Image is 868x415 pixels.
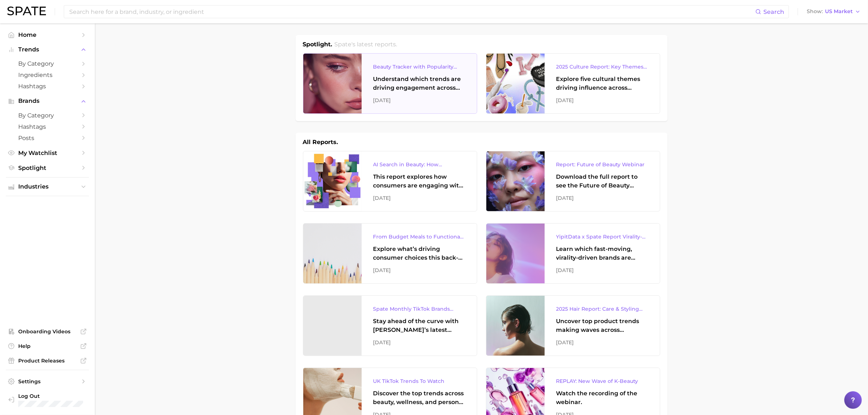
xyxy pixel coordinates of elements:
[6,341,89,352] a: Help
[486,223,660,284] a: YipitData x Spate Report Virality-Driven Brands Are Taking a Slice of the Beauty PieLearn which f...
[18,123,77,130] span: Hashtags
[18,378,77,385] span: Settings
[556,160,648,169] div: Report: Future of Beauty Webinar
[7,7,46,15] img: SPATE
[373,62,465,71] div: Beauty Tracker with Popularity Index
[18,164,77,171] span: Spotlight
[556,245,648,262] div: Learn which fast-moving, virality-driven brands are leading the pack, the risks of viral growth, ...
[556,62,648,71] div: 2025 Culture Report: Key Themes That Are Shaping Consumer Demand
[373,317,465,334] div: Stay ahead of the curve with [PERSON_NAME]’s latest monthly tracker, spotlighting the fastest-gro...
[334,40,397,49] h2: Spate's latest reports.
[486,295,660,356] a: 2025 Hair Report: Care & Styling ProductsUncover top product trends making waves across platforms...
[6,326,89,337] a: Onboarding Videos
[6,81,89,92] a: Hashtags
[303,40,332,49] h1: Spotlight.
[18,46,77,53] span: Trends
[6,121,89,132] a: Hashtags
[6,147,89,159] a: My Watchlist
[18,71,77,78] span: Ingredients
[18,328,77,335] span: Onboarding Videos
[556,75,648,92] div: Explore five cultural themes driving influence across beauty, food, and pop culture.
[556,96,648,105] div: [DATE]
[6,355,89,366] a: Product Releases
[6,110,89,121] a: by Category
[556,317,648,334] div: Uncover top product trends making waves across platforms — along with key insights into benefits,...
[373,75,465,92] div: Understand which trends are driving engagement across platforms in the skin, hair, makeup, and fr...
[303,53,477,114] a: Beauty Tracker with Popularity IndexUnderstand which trends are driving engagement across platfor...
[6,96,89,106] button: Brands
[18,393,90,399] span: Log Out
[6,181,89,192] button: Industries
[18,135,77,141] span: Posts
[486,151,660,212] a: Report: Future of Beauty WebinarDownload the full report to see the Future of Beauty trends we un...
[556,266,648,275] div: [DATE]
[18,31,77,38] span: Home
[18,98,77,104] span: Brands
[18,112,77,119] span: by Category
[373,377,465,385] div: UK TikTok Trends To Watch
[303,138,338,147] h1: All Reports.
[18,343,77,349] span: Help
[556,389,648,407] div: Watch the recording of the webinar.
[6,391,89,410] a: Log out. Currently logged in with e-mail mzreik@lashcoholding.com.
[303,223,477,284] a: From Budget Meals to Functional Snacks: Food & Beverage Trends Shaping Consumer Behavior This Sch...
[556,172,648,190] div: Download the full report to see the Future of Beauty trends we unpacked during the webinar.
[6,162,89,174] a: Spotlight
[373,266,465,275] div: [DATE]
[69,5,755,18] input: Search here for a brand, industry, or ingredient
[373,389,465,407] div: Discover the top trends across beauty, wellness, and personal care on TikTok [GEOGRAPHIC_DATA].
[6,69,89,81] a: Ingredients
[807,9,823,13] span: Show
[556,194,648,202] div: [DATE]
[373,305,465,313] div: Spate Monthly TikTok Brands Tracker
[556,232,648,241] div: YipitData x Spate Report Virality-Driven Brands Are Taking a Slice of the Beauty Pie
[303,151,477,212] a: AI Search in Beauty: How Consumers Are Using ChatGPT vs. Google SearchThis report explores how co...
[763,8,784,15] span: Search
[373,194,465,202] div: [DATE]
[18,357,77,364] span: Product Releases
[373,160,465,169] div: AI Search in Beauty: How Consumers Are Using ChatGPT vs. Google Search
[373,232,465,241] div: From Budget Meals to Functional Snacks: Food & Beverage Trends Shaping Consumer Behavior This Sch...
[6,44,89,55] button: Trends
[556,338,648,347] div: [DATE]
[373,172,465,190] div: This report explores how consumers are engaging with AI-powered search tools — and what it means ...
[373,96,465,105] div: [DATE]
[373,338,465,347] div: [DATE]
[6,58,89,69] a: by Category
[18,83,77,90] span: Hashtags
[6,29,89,40] a: Home
[805,7,863,16] button: ShowUS Market
[556,377,648,385] div: REPLAY: New Wave of K-Beauty
[486,53,660,114] a: 2025 Culture Report: Key Themes That Are Shaping Consumer DemandExplore five cultural themes driv...
[825,9,853,13] span: US Market
[18,183,77,190] span: Industries
[18,60,77,67] span: by Category
[6,376,89,387] a: Settings
[373,245,465,262] div: Explore what’s driving consumer choices this back-to-school season From budget-friendly meals to ...
[556,305,648,313] div: 2025 Hair Report: Care & Styling Products
[303,295,477,356] a: Spate Monthly TikTok Brands TrackerStay ahead of the curve with [PERSON_NAME]’s latest monthly tr...
[18,150,77,156] span: My Watchlist
[6,132,89,144] a: Posts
